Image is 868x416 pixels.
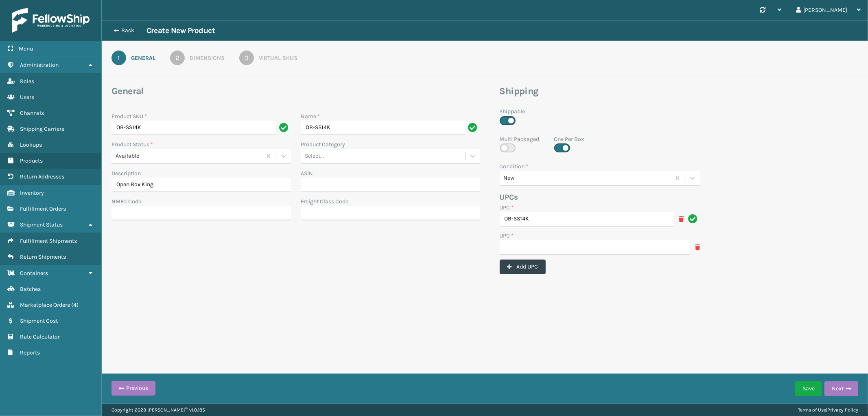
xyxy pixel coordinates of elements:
button: Previous [112,381,155,396]
span: Shipping Carriers [20,125,64,132]
div: Available [116,152,262,161]
div: | [798,404,858,416]
span: Shipment Status [20,221,63,228]
img: logo [12,8,90,33]
label: ASIN [301,169,313,178]
button: Add UPC [500,260,546,274]
span: Lookups [20,141,42,148]
label: Freight Class Code [301,197,348,206]
span: Rate Calculator [20,333,60,340]
b: UPCs [500,193,518,202]
span: Users [20,94,34,101]
label: UPC [500,203,514,212]
span: Menu [19,45,33,52]
h3: General [112,85,480,97]
button: Back [109,27,146,34]
div: General [131,54,155,62]
label: Condition [500,162,529,171]
span: ( 4 ) [71,302,79,308]
label: Description [112,169,141,178]
label: Product SKU [112,112,147,121]
span: Shipment Cost [20,317,58,324]
span: Fulfillment Orders [20,205,66,212]
div: Select... [305,152,324,161]
label: Multi Packaged [500,135,540,143]
label: Product Category [301,140,345,149]
span: Containers [20,270,48,277]
h3: Create New Product [146,26,215,35]
div: Virtual SKUs [259,54,297,62]
div: 3 [239,51,254,65]
label: UPC [500,231,514,240]
span: Roles [20,78,34,85]
button: Next [824,381,858,396]
div: 1 [112,51,126,65]
div: New [504,174,671,183]
a: Privacy Policy [827,407,858,413]
label: Product Status [112,140,153,149]
h3: Shipping [500,85,805,97]
button: Save [795,381,822,396]
label: One Per Box [554,135,584,143]
label: Shippable [500,107,525,116]
span: Reports [20,349,40,356]
span: Return Addresses [20,173,64,180]
span: Inventory [20,189,44,196]
span: Channels [20,110,44,117]
span: Fulfillment Shipments [20,238,77,244]
label: Name [301,112,320,121]
p: Copyright 2023 [PERSON_NAME]™ v 1.0.185 [112,404,205,416]
label: NMFC Code [112,197,141,206]
span: Batches [20,286,41,293]
div: 2 [170,51,185,65]
a: Terms of Use [798,407,826,413]
div: Dimensions [190,54,225,62]
span: Administration [20,62,59,68]
span: Products [20,157,43,164]
span: Return Shipments [20,253,66,260]
span: Marketplace Orders [20,302,70,308]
